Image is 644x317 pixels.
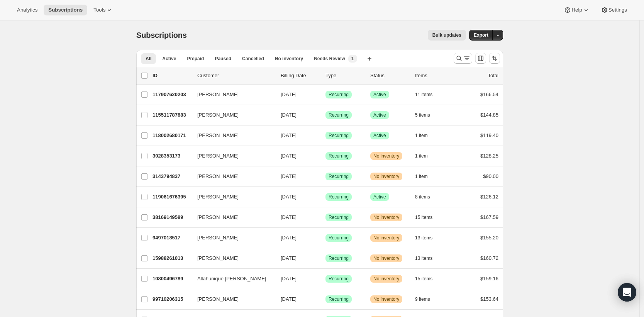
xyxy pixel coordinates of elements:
[153,91,191,98] p: 117907620203
[415,276,432,282] span: 15 items
[415,194,430,200] span: 8 items
[193,273,270,285] button: Allahunique [PERSON_NAME]
[480,214,498,220] span: $167.59
[153,110,498,120] div: 115511787883[PERSON_NAME][DATE]SuccessRecurringSuccessActive5 items$144.85
[197,132,239,139] span: [PERSON_NAME]
[281,194,297,200] span: [DATE]
[44,5,87,15] button: Subscriptions
[329,112,349,118] span: Recurring
[489,53,500,64] button: Sort the results
[281,132,297,138] span: [DATE]
[469,30,493,41] button: Export
[454,53,472,64] button: Search and filter results
[373,296,399,302] span: No inventory
[197,91,239,98] span: [PERSON_NAME]
[153,212,498,223] div: 38169149589[PERSON_NAME][DATE]SuccessRecurringWarningNo inventory15 items$167.59
[608,7,627,13] span: Settings
[153,111,191,119] p: 115511787883
[153,132,191,139] p: 118002680171
[281,296,297,302] span: [DATE]
[136,31,187,39] span: Subscriptions
[480,235,498,241] span: $155.20
[197,173,239,180] span: [PERSON_NAME]
[215,56,231,62] span: Paused
[197,214,239,221] span: [PERSON_NAME]
[415,273,441,284] button: 15 items
[415,214,432,220] span: 15 items
[153,232,498,243] div: 9497018517[PERSON_NAME][DATE]SuccessRecurringWarningNo inventory13 items$155.20
[197,72,275,80] p: Customer
[281,72,319,80] p: Billing Date
[153,151,498,161] div: 3028353173[PERSON_NAME][DATE]SuccessRecurringWarningNo inventory1 item$128.25
[329,235,349,241] span: Recurring
[153,152,191,160] p: 3028353173
[373,153,399,159] span: No inventory
[415,296,430,302] span: 9 items
[17,7,37,13] span: Analytics
[193,88,270,101] button: [PERSON_NAME]
[153,294,498,305] div: 99710206315[PERSON_NAME][DATE]SuccessRecurringWarningNo inventory9 items$153.64
[197,111,239,119] span: [PERSON_NAME]
[12,5,42,15] button: Analytics
[432,32,461,38] span: Bulk updates
[480,112,498,118] span: $144.85
[153,171,498,182] div: 3143794837[PERSON_NAME][DATE]SuccessRecurringWarningNo inventory1 item$90.00
[428,30,466,41] button: Bulk updates
[89,5,118,15] button: Tools
[415,130,436,141] button: 1 item
[153,192,498,202] div: 119061676395[PERSON_NAME][DATE]SuccessRecurringSuccessActive8 items$126.12
[153,273,498,284] div: 10800496789Allahunique [PERSON_NAME][DATE]SuccessRecurringWarningNo inventory15 items$159.16
[351,56,354,62] span: 1
[197,234,239,242] span: [PERSON_NAME]
[193,170,270,183] button: [PERSON_NAME]
[596,5,632,15] button: Settings
[193,150,270,162] button: [PERSON_NAME]
[329,296,349,302] span: Recurring
[146,56,151,62] span: All
[153,295,191,303] p: 99710206315
[153,234,191,242] p: 9497018517
[415,72,454,80] div: Items
[415,89,441,100] button: 11 items
[480,92,498,97] span: $166.54
[373,255,399,261] span: No inventory
[571,7,582,13] span: Help
[415,153,428,159] span: 1 item
[415,294,439,305] button: 9 items
[281,235,297,241] span: [DATE]
[197,193,239,201] span: [PERSON_NAME]
[363,53,376,64] button: Create new view
[197,254,239,262] span: [PERSON_NAME]
[373,276,399,282] span: No inventory
[373,235,399,241] span: No inventory
[193,129,270,142] button: [PERSON_NAME]
[153,253,498,264] div: 15988261013[PERSON_NAME][DATE]SuccessRecurringWarningNo inventory13 items$160.72
[415,192,439,202] button: 8 items
[329,214,349,220] span: Recurring
[329,132,349,139] span: Recurring
[153,173,191,180] p: 3143794837
[373,132,386,139] span: Active
[314,56,345,62] span: Needs Review
[187,56,204,62] span: Prepaid
[197,275,266,283] span: Allahunique [PERSON_NAME]
[373,194,386,200] span: Active
[415,212,441,223] button: 15 items
[475,53,486,64] button: Customize table column order and visibility
[93,7,105,13] span: Tools
[153,254,191,262] p: 15988261013
[281,214,297,220] span: [DATE]
[415,112,430,118] span: 5 items
[197,295,239,303] span: [PERSON_NAME]
[480,276,498,281] span: $159.16
[193,109,270,121] button: [PERSON_NAME]
[48,7,83,13] span: Subscriptions
[281,173,297,179] span: [DATE]
[415,171,436,182] button: 1 item
[242,56,264,62] span: Cancelled
[153,275,191,283] p: 10800496789
[197,152,239,160] span: [PERSON_NAME]
[281,276,297,281] span: [DATE]
[480,296,498,302] span: $153.64
[488,72,498,80] p: Total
